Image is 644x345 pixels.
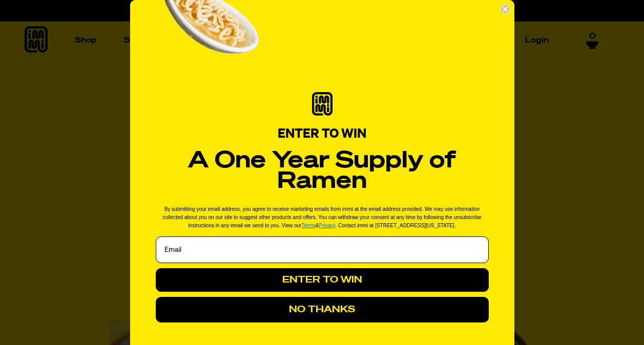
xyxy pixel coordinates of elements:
[319,223,335,228] a: Privacy
[188,149,456,193] strong: A One Year Supply of Ramen
[278,127,366,141] span: ENTER TO WIN
[312,92,333,116] img: immi
[500,4,510,14] button: Close dialog
[163,206,482,228] span: By submitting your email address, you agree to receive marketing emails from immi at the email ad...
[156,297,489,322] button: NO THANKS
[301,223,315,228] a: Terms
[156,236,489,263] input: Email
[156,268,489,292] button: ENTER TO WIN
